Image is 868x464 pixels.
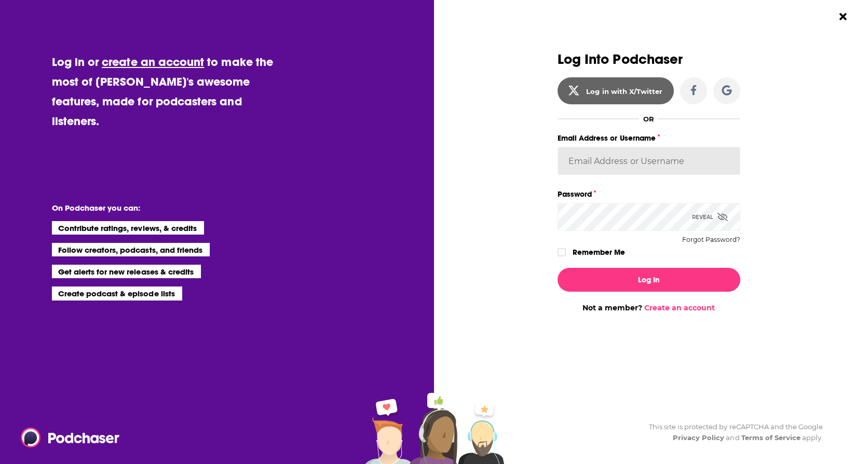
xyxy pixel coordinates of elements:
[741,433,801,442] a: Terms of Service
[833,7,853,26] button: Close Button
[558,147,740,175] input: Email Address or Username
[586,87,662,95] div: Log in with X/Twitter
[643,115,654,123] div: OR
[644,303,715,312] a: Create an account
[558,303,740,312] div: Not a member?
[692,203,728,231] div: Reveal
[52,243,210,256] li: Follow creators, podcasts, and friends
[21,428,112,447] a: Podchaser - Follow, Share and Rate Podcasts
[558,77,674,104] button: Log in with X/Twitter
[682,236,740,243] button: Forgot Password?
[641,421,823,443] div: This site is protected by reCAPTCHA and the Google and apply.
[573,245,625,259] label: Remember Me
[673,433,725,442] a: Privacy Policy
[52,221,205,235] li: Contribute ratings, reviews, & credits
[558,187,740,201] label: Password
[558,52,740,67] h3: Log Into Podchaser
[558,268,740,292] button: Log In
[52,203,260,213] li: On Podchaser you can:
[52,286,182,300] li: Create podcast & episode lists
[52,265,201,278] li: Get alerts for new releases & credits
[102,54,204,69] a: create an account
[21,428,120,447] img: Podchaser - Follow, Share and Rate Podcasts
[558,131,740,145] label: Email Address or Username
